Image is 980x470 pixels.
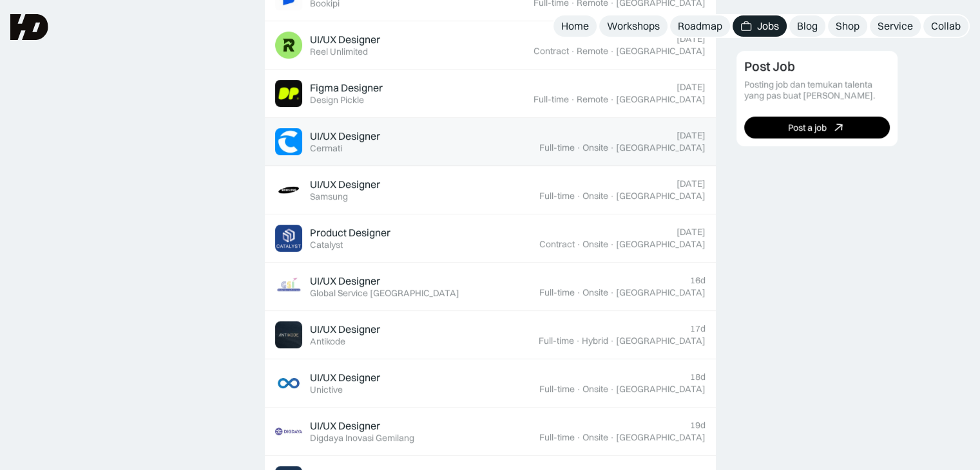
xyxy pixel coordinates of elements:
div: · [576,432,581,443]
div: Full-time [539,191,575,202]
div: Workshops [607,19,660,33]
div: UI/UX Designer [310,274,380,288]
div: Full-time [539,432,575,443]
div: [GEOGRAPHIC_DATA] [616,287,706,298]
div: [GEOGRAPHIC_DATA] [616,46,706,57]
div: Post a job [788,122,827,133]
div: 18d [690,371,706,382]
div: Full-time [539,287,575,298]
div: Blog [797,19,818,33]
a: Blog [789,15,825,37]
div: · [610,46,615,57]
div: [DATE] [677,82,706,93]
div: Post Job [744,59,795,75]
a: Post a job [744,117,890,139]
img: Job Image [275,370,302,397]
a: Job ImageFigma DesignerDesign Pickle[DATE]Full-time·Remote·[GEOGRAPHIC_DATA] [265,70,716,118]
div: Hybrid [582,335,608,346]
div: [GEOGRAPHIC_DATA] [616,432,706,443]
div: Product Designer [310,226,390,240]
a: Job ImageUI/UX DesignerDigdaya Inovasi Gemilang19dFull-time·Onsite·[GEOGRAPHIC_DATA] [265,408,716,456]
div: · [575,335,581,346]
div: · [576,239,581,250]
div: Posting job dan temukan talenta yang pas buat [PERSON_NAME]. [744,80,890,102]
div: UI/UX Designer [310,178,380,191]
div: [GEOGRAPHIC_DATA] [616,94,706,105]
a: Job ImageUI/UX DesignerUnictive18dFull-time·Onsite·[GEOGRAPHIC_DATA] [265,359,716,408]
div: Home [561,19,589,33]
div: Shop [836,19,860,33]
div: Full-time [533,94,569,105]
a: Shop [828,15,867,37]
div: Roadmap [678,19,722,33]
div: · [576,384,581,395]
img: Job Image [275,80,302,107]
div: · [610,287,615,298]
div: Onsite [582,287,608,298]
a: Home [553,15,597,37]
div: 16d [690,275,706,286]
div: Design Pickle [310,95,364,106]
div: UI/UX Designer [310,33,380,46]
div: Full-time [539,142,575,153]
div: Antikode [310,336,345,347]
div: · [610,239,615,250]
img: Job Image [275,176,302,203]
img: Job Image [275,273,302,300]
div: Onsite [582,384,608,395]
div: Remote [577,46,608,57]
div: Catalyst [310,240,343,250]
div: Digdaya Inovasi Gemilang [310,433,414,444]
img: Job Image [275,418,302,445]
div: Unictive [310,384,343,395]
div: Jobs [757,19,779,33]
div: [GEOGRAPHIC_DATA] [616,335,706,346]
div: · [576,142,581,153]
div: · [576,191,581,202]
div: 17d [690,323,706,334]
a: Job ImageUI/UX DesignerAntikode17dFull-time·Hybrid·[GEOGRAPHIC_DATA] [265,311,716,359]
div: Contract [539,239,575,250]
img: Job Image [275,321,302,348]
div: [GEOGRAPHIC_DATA] [616,191,706,202]
a: Jobs [733,15,787,37]
a: Job ImageUI/UX DesignerSamsung[DATE]Full-time·Onsite·[GEOGRAPHIC_DATA] [265,166,716,214]
a: Job ImageProduct DesignerCatalyst[DATE]Contract·Onsite·[GEOGRAPHIC_DATA] [265,214,716,263]
img: Job Image [275,128,302,155]
div: Figma Designer [310,81,383,95]
div: [DATE] [677,33,706,44]
a: Service [870,15,921,37]
div: [GEOGRAPHIC_DATA] [616,142,706,153]
div: Onsite [582,432,608,443]
div: UI/UX Designer [310,129,380,143]
div: · [610,335,615,346]
div: Contract [533,46,569,57]
div: Service [878,19,913,33]
div: Global Service [GEOGRAPHIC_DATA] [310,288,459,299]
img: Job Image [275,225,302,252]
a: Workshops [599,15,668,37]
div: · [570,94,575,105]
a: Roadmap [670,15,730,37]
a: Job ImageUI/UX DesignerReel Unlimited[DATE]Contract·Remote·[GEOGRAPHIC_DATA] [265,21,716,70]
div: Cermati [310,143,342,154]
div: · [570,46,575,57]
div: Reel Unlimited [310,46,368,57]
div: · [576,287,581,298]
a: Job ImageUI/UX DesignerCermati[DATE]Full-time·Onsite·[GEOGRAPHIC_DATA] [265,118,716,166]
div: · [610,191,615,202]
img: Job Image [275,32,302,59]
div: Onsite [582,239,608,250]
div: · [610,432,615,443]
div: UI/UX Designer [310,419,380,433]
div: [DATE] [677,130,706,141]
div: UI/UX Designer [310,371,380,384]
div: [GEOGRAPHIC_DATA] [616,239,706,250]
div: · [610,384,615,395]
div: Samsung [310,191,348,202]
div: Onsite [582,142,608,153]
div: · [610,94,615,105]
div: Remote [577,94,608,105]
div: [DATE] [677,178,706,189]
div: 19d [690,420,706,431]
